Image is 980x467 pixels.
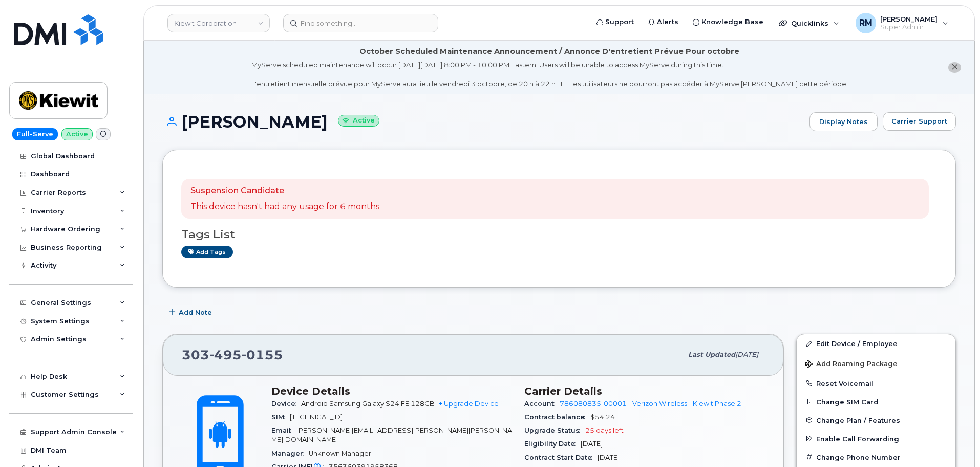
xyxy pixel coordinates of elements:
span: Android Samsung Galaxy S24 FE 128GB [301,400,435,408]
button: Reset Voicemail [797,374,955,393]
span: Add Note [179,308,212,317]
h3: Tags List [181,228,937,241]
span: [DATE] [581,440,603,448]
span: Contract Start Date [524,454,598,461]
span: [TECHNICAL_ID] [290,413,343,421]
span: Add Roaming Package [805,360,898,370]
p: This device hasn't had any usage for 6 months [190,201,379,213]
button: Carrier Support [883,112,956,131]
p: Suspension Candidate [190,185,379,197]
span: Eligibility Date [524,440,581,448]
button: close notification [948,62,961,73]
span: Last updated [688,351,735,358]
span: Email [271,427,296,434]
span: Contract balance [524,413,590,421]
h3: Device Details [271,385,512,397]
button: Change Plan / Features [797,411,955,430]
span: Upgrade Status [524,427,585,434]
span: Carrier Support [891,116,947,126]
div: October Scheduled Maintenance Announcement / Annonce D'entretient Prévue Pour octobre [359,46,739,57]
a: Add tags [181,246,233,258]
button: Add Note [162,303,221,321]
span: Manager [271,450,309,457]
span: 0155 [242,347,283,362]
span: 495 [209,347,242,362]
a: Edit Device / Employee [797,334,955,353]
span: 25 days left [585,427,624,434]
span: Device [271,400,301,408]
span: Unknown Manager [309,450,371,457]
a: Display Notes [809,112,878,132]
div: MyServe scheduled maintenance will occur [DATE][DATE] 8:00 PM - 10:00 PM Eastern. Users will be u... [251,60,848,89]
a: 786080835-00001 - Verizon Wireless - Kiewit Phase 2 [560,400,741,408]
span: [DATE] [735,351,758,358]
button: Add Roaming Package [797,353,955,374]
span: Change Plan / Features [816,416,900,424]
span: $54.24 [590,413,615,421]
button: Change Phone Number [797,448,955,466]
span: [DATE] [598,454,620,461]
iframe: Messenger Launcher [935,422,972,459]
a: + Upgrade Device [439,400,499,408]
h3: Carrier Details [524,385,765,397]
span: Account [524,400,560,408]
button: Change SIM Card [797,393,955,411]
span: [PERSON_NAME][EMAIL_ADDRESS][PERSON_NAME][PERSON_NAME][DOMAIN_NAME] [271,427,512,443]
span: Enable Call Forwarding [816,435,899,442]
small: Active [338,115,379,127]
h1: [PERSON_NAME] [162,113,804,131]
button: Enable Call Forwarding [797,430,955,448]
span: SIM [271,413,290,421]
span: 303 [182,347,283,362]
